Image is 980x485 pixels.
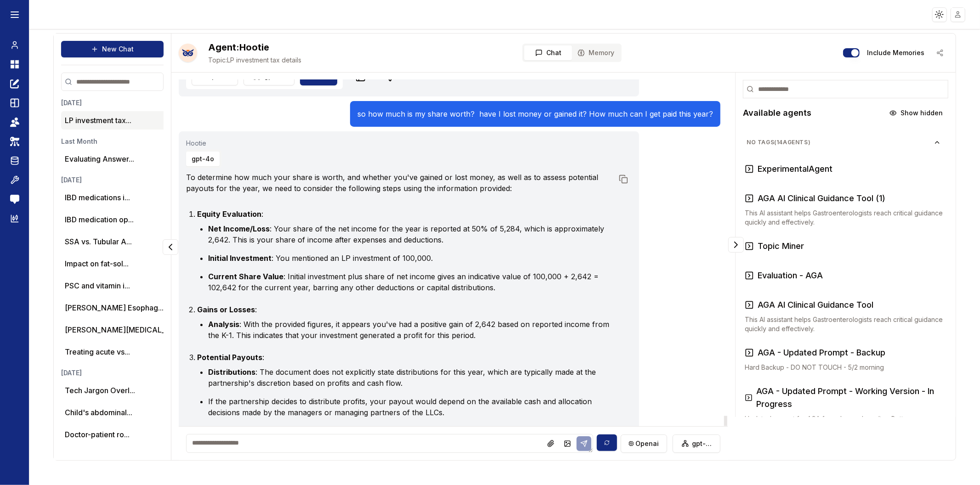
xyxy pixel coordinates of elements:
button: Tech Jargon Overl... [65,385,135,396]
h2: Hootie [208,41,301,54]
h3: AGA - Updated Prompt - Backup [758,346,885,359]
p: : [197,352,614,363]
button: Include memories in the messages below [843,48,860,57]
li: : You mentioned an LP investment of 100,000. [208,253,614,264]
button: openai [621,434,667,453]
h3: AGA - Updated Prompt - Working Version - In Progress [757,385,943,411]
h2: Available agents [743,107,811,119]
span: Chat [546,48,561,57]
img: placeholder-user.jpg [952,8,965,21]
span: LP investment tax details [208,56,301,65]
button: IBD medication op... [65,214,134,225]
button: IBD medications i... [65,192,130,203]
button: Evaluating Answer... [65,153,134,164]
li: : The document does not explicitly state distributions for this year, which are typically made at... [208,367,614,389]
p: so how much is my share worth? have I lost money or gained it? How much can I get paid this year? [357,108,713,119]
h3: [DATE] [61,368,216,378]
p: Hard Backup - DO NOT TOUCH - 5/2 morning [745,363,943,372]
span: Memory [589,48,614,57]
p: Updated prompt for AGA for enhanced results - Better responses but worse citation behavior. [745,414,943,433]
h3: Topic Miner [758,240,804,253]
li: : Your share of the net income for the year is reported at 50% of 5,284, which is approximately 2... [208,223,614,245]
li: : Initial investment plus share of net income gives an indicative value of 100,000 + 2,642 = 102,... [208,271,614,293]
strong: Initial Investment [208,254,272,263]
button: Sync model selection with the edit page [597,434,617,451]
h3: AGA AI Clinical Guidance Tool (1) [758,192,885,205]
span: gpt-4o [692,439,713,448]
button: Treating acute vs... [65,346,130,357]
li: If the partnership decides to distribute profits, your payout would depend on the available cash ... [208,396,614,418]
button: Doctor-patient ro... [65,429,130,440]
p: : [197,304,614,315]
h3: Evaluation - AGA [758,269,823,282]
button: No Tags(14agents) [739,135,948,150]
p: This AI assistant helps Gastroenterologists reach critical guidance quickly and effectively. [745,209,943,227]
img: feedback [10,195,19,204]
img: Bot [179,44,197,62]
button: Collapse panel [163,239,178,255]
h3: ExperimentalAgent [758,163,833,175]
span: openai [636,439,659,448]
h3: [DATE] [61,98,216,107]
strong: Current Share Value [208,272,283,281]
button: Impact on fat-sol... [65,258,129,269]
button: Show hidden [884,106,948,120]
h3: [DATE] [61,175,216,185]
label: Include memories in the messages below [867,50,924,56]
button: SSA vs. Tubular A... [65,236,132,247]
h3: Last Month [61,137,216,146]
strong: Net Income/Loss [208,224,270,233]
button: PSC and vitamin i... [65,280,130,291]
p: To determine how much your share is worth, and whether you've gained or lost money, as well as to... [186,172,614,194]
p: : [197,209,614,220]
button: Child's abdominal... [65,407,132,418]
button: Talk with Hootie [179,44,197,62]
button: gpt-4o [673,434,721,453]
button: New Chat [61,41,164,57]
p: This AI assistant helps Gastroenterologists reach critical guidance quickly and effectively. [745,315,943,333]
li: : With the provided figures, it appears you've had a positive gain of 2,642 based on reported inc... [208,319,614,341]
strong: Equity Evaluation [197,209,261,219]
span: No Tags ( 14 agents) [747,139,934,146]
button: LP investment tax... [65,115,131,126]
strong: Potential Payouts [197,353,262,362]
strong: Analysis [208,320,239,329]
button: Collapse panel [728,237,744,253]
h3: AGA AI Clinical Guidance Tool [758,299,873,311]
strong: Gains or Losses [197,305,255,314]
li: : If distributions weren't made yet, the profits might be retained within the LLC for reinvestmen... [208,425,614,458]
span: Agent used for this conversation [186,139,629,148]
button: gpt-4o [186,152,220,166]
button: [PERSON_NAME][MEDICAL_DATA] In... [65,324,201,335]
button: [PERSON_NAME] Esophag... [65,302,164,313]
strong: Distributions [208,367,255,377]
span: Show hidden [901,108,943,118]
